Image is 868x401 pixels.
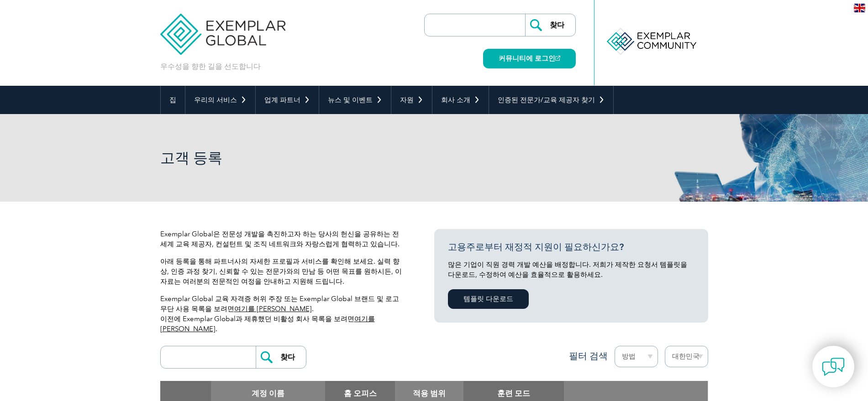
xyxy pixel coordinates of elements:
[252,389,284,398] font: 계정 이름
[569,350,608,361] font: 필터 검색
[483,49,576,68] a: 커뮤니티에 로그인
[441,96,470,104] font: 회사 소개
[344,389,377,398] font: 홈 오피스
[497,389,530,398] font: 훈련 모드
[499,54,555,62] font: 커뮤니티에 로그인
[256,86,319,114] a: 업계 파트너
[854,4,865,12] img: en
[463,295,513,303] font: 템플릿 다운로드
[400,96,414,104] font: 자원
[822,355,845,378] img: contact-chat.png
[525,14,575,36] input: 찾다
[194,96,237,104] font: 우리의 서비스
[555,56,560,61] img: open_square.png
[413,389,446,398] font: 적용 범위
[391,86,432,114] a: 자원
[264,96,300,104] font: 업계 파트너
[489,86,613,114] a: 인증된 전문가/교육 제공자 찾기
[160,62,261,71] font: 우수성을 향한 길을 선도합니다
[498,96,595,104] font: 인증된 전문가/교육 제공자 찾기
[328,96,373,104] font: 뉴스 및 이벤트
[448,241,624,252] font: 고용주로부터 재정적 지원이 필요하신가요?
[319,86,391,114] a: 뉴스 및 이벤트
[160,257,402,286] font: 아래 등록을 통해 파트너사의 자세한 프로필과 서비스를 확인해 보세요. 실력 향상, 인증 과정 찾기, 신뢰할 수 있는 전문가와의 만남 등 어떤 목표를 원하시든, 이 자료는 여러...
[160,230,400,248] font: Exemplar Global은 전문성 개발을 촉진하고자 하는 당사의 헌신을 공유하는 전 세계 교육 제공자, 컨설턴트 및 조직 네트워크와 자랑스럽게 협력하고 있습니다.
[169,96,176,104] font: 집
[216,325,217,333] font: .
[160,295,399,313] font: Exemplar Global 교육 자격증 허위 주장 또는 Exemplar Global 브랜드 및 로고 무단 사용 목록을 보려면
[448,260,687,279] font: 많은 기업이 직원 경력 개발 예산을 배정합니다. 저희가 제작한 요청서 템플릿을 다운로드, 수정하여 예산을 효율적으로 활용하세요.
[161,86,185,114] a: 집
[185,86,255,114] a: 우리의 서비스
[432,86,489,114] a: 회사 소개
[234,305,312,313] a: 여기를 [PERSON_NAME]
[256,346,306,368] input: 찾다
[160,149,222,167] font: 고객 등록
[160,315,354,323] font: 이전에 Exemplar Global과 제휴했던 비활성 회사 목록을 보려면
[312,305,314,313] font: .
[448,289,529,309] a: 템플릿 다운로드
